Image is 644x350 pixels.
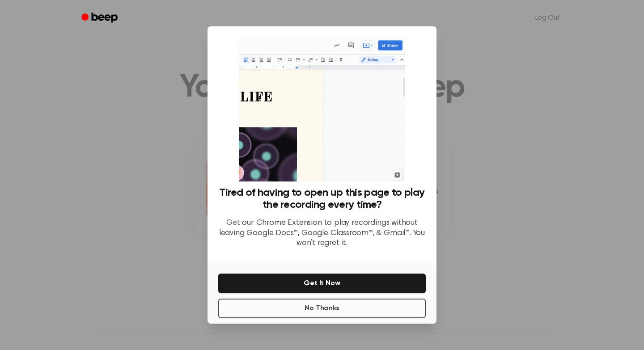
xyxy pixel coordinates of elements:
[239,37,405,181] img: Beep extension in action
[525,7,569,29] a: Log Out
[218,274,426,293] button: Get It Now
[75,9,126,27] a: Beep
[218,187,426,211] h3: Tired of having to open up this page to play the recording every time?
[218,218,426,249] p: Get our Chrome Extension to play recordings without leaving Google Docs™, Google Classroom™, & Gm...
[218,299,426,318] button: No Thanks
